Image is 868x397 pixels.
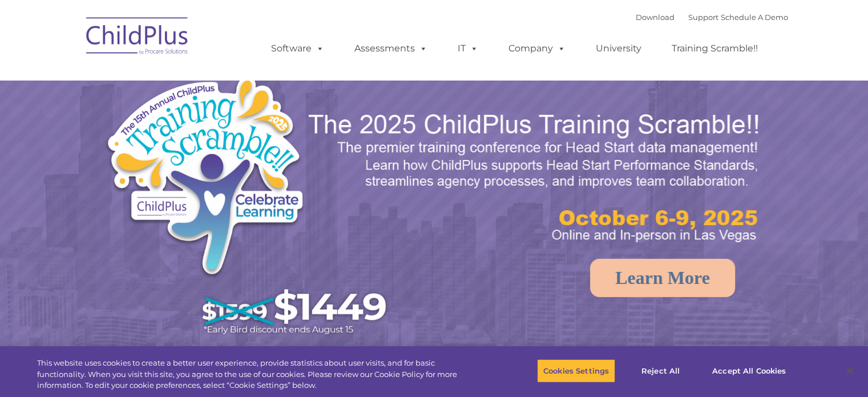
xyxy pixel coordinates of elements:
button: Accept All Cookies [706,359,792,383]
div: This website uses cookies to create a better user experience, provide statistics about user visit... [37,358,478,391]
a: Schedule A Demo [721,13,788,22]
a: University [584,37,653,60]
a: Assessments [343,37,439,60]
button: Reject All [625,359,696,383]
a: Software [260,37,336,60]
a: IT [446,37,490,60]
a: Support [688,13,718,22]
font: | [636,13,788,22]
button: Close [837,358,862,383]
a: Training Scramble!! [660,37,769,60]
a: Learn More [590,259,735,297]
button: Cookies Settings [537,359,615,383]
img: ChildPlus by Procare Solutions [80,9,195,66]
a: Company [497,37,577,60]
a: Download [636,13,675,22]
